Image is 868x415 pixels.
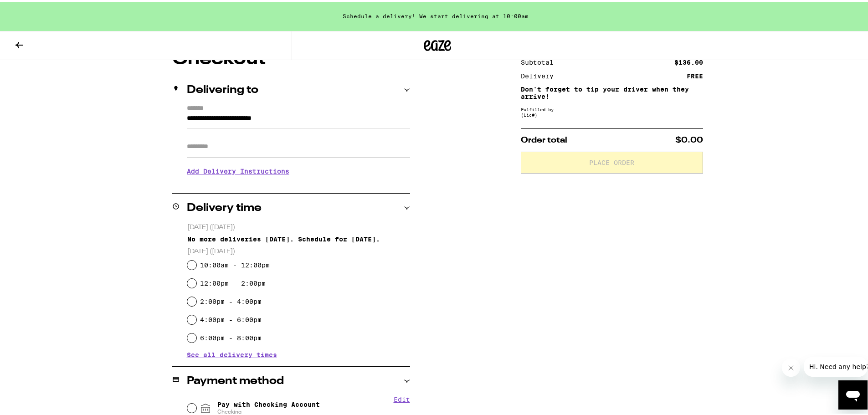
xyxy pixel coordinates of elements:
span: Checking [217,406,320,414]
p: We'll contact you at [PHONE_NUMBER] when we arrive [187,180,410,187]
button: See all delivery times [187,350,277,356]
span: Pay with Checking Account [217,399,320,414]
div: Subtotal [521,57,560,64]
iframe: Button to launch messaging window [838,379,868,408]
span: $0.00 [675,134,703,143]
button: Place Order [521,150,703,172]
div: No more deliveries [DATE]. Schedule for [DATE]. [187,234,410,241]
h2: Delivery time [187,201,262,212]
h3: Add Delivery Instructions [187,159,410,180]
label: 6:00pm - 8:00pm [200,333,262,340]
p: Don't forget to tip your driver when they arrive! [521,84,703,98]
iframe: Message from company [804,355,868,375]
h2: Delivering to [187,83,258,94]
div: Delivery [521,71,560,77]
span: Order total [521,134,567,143]
h2: Payment method [187,374,284,385]
label: 4:00pm - 6:00pm [200,314,262,322]
div: $136.00 [674,57,703,64]
p: [DATE] ([DATE]) [187,246,410,254]
button: Edit [394,394,410,401]
span: Place Order [589,158,634,164]
label: 10:00am - 12:00pm [200,260,270,267]
label: 2:00pm - 4:00pm [200,296,262,303]
label: 12:00pm - 2:00pm [200,278,266,285]
span: Hi. Need any help? [5,6,66,14]
p: [DATE] ([DATE]) [187,221,410,230]
iframe: Close message [782,357,800,375]
div: FREE [687,71,703,77]
div: Fulfilled by (Lic# ) [521,105,703,116]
